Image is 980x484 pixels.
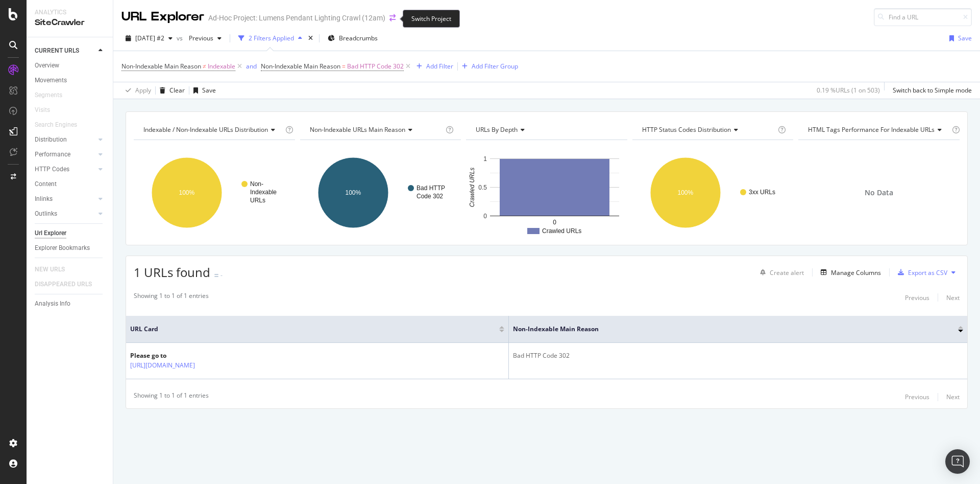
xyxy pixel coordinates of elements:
[35,90,72,101] a: Segments
[347,59,404,74] span: Bad HTTP Code 302
[831,268,881,277] div: Manage Columns
[203,62,206,71] span: ≠
[35,194,95,204] a: Inlinks
[466,148,627,237] svg: A chart.
[945,30,972,47] button: Save
[135,34,164,42] span: 2025 Aug. 29th #2
[35,194,53,204] div: Inlinks
[513,325,943,334] span: Non-Indexable Main Reason
[134,148,295,237] svg: A chart.
[130,351,217,360] div: Please go to
[35,164,69,175] div: HTTP Codes
[35,45,95,56] a: CURRENT URLS
[250,180,263,188] text: Non-
[416,185,445,192] text: Bad HTTP
[156,82,185,99] button: Clear
[905,291,929,304] button: Previous
[542,227,581,235] text: Crawled URLs
[189,82,216,99] button: Save
[889,82,972,99] button: Switch back to Simple mode
[479,184,487,191] text: 0.5
[130,325,497,334] span: URL Card
[306,33,315,43] div: times
[169,86,185,95] div: Clear
[35,298,106,309] a: Analysis Info
[35,90,62,101] div: Segments
[345,189,361,196] text: 100%
[310,125,405,134] span: Non-Indexable URLs Main Reason
[946,291,960,304] button: Next
[817,266,881,279] button: Manage Columns
[177,34,185,42] span: vs
[35,134,95,145] a: Distribution
[35,120,87,130] a: Search Engines
[677,189,693,196] text: 100%
[141,122,283,138] h4: Indexable / Non-Indexable URLs Distribution
[874,8,972,26] input: Find a URL
[35,60,106,71] a: Overview
[642,125,731,134] span: HTTP Status Codes Distribution
[770,268,804,277] div: Create alert
[35,279,92,290] div: DISAPPEARED URLS
[946,293,960,302] div: Next
[121,30,177,47] button: [DATE] #2
[35,105,50,116] div: Visits
[35,149,70,160] div: Performance
[143,125,268,134] span: Indexable / Non-Indexable URLs distribution
[208,59,235,74] span: Indexable
[35,279,102,290] a: DISAPPEARED URLS
[121,8,204,26] div: URL Explorer
[474,122,618,138] h4: URLs by Depth
[472,62,518,71] div: Add Filter Group
[893,86,972,95] div: Switch back to Simple mode
[553,219,556,226] text: 0
[458,60,518,73] button: Add Filter Group
[130,360,195,371] a: [URL][DOMAIN_NAME]
[134,291,209,304] div: Showing 1 to 1 of 1 entries
[35,179,57,190] div: Content
[476,125,518,134] span: URLs by Depth
[808,125,935,134] span: HTML Tags Performance for Indexable URLs
[185,30,226,47] button: Previous
[632,148,794,237] svg: A chart.
[250,189,277,196] text: Indexable
[35,264,75,275] a: NEW URLS
[35,228,66,239] div: Url Explorer
[35,149,95,160] a: Performance
[35,60,59,71] div: Overview
[35,264,65,275] div: NEW URLS
[469,168,476,207] text: Crawled URLs
[35,228,106,239] a: Url Explorer
[958,34,972,42] div: Save
[121,82,151,99] button: Apply
[908,268,947,277] div: Export as CSV
[865,188,893,198] span: No Data
[946,391,960,403] button: Next
[35,17,105,29] div: SiteCrawler
[412,60,453,73] button: Add Filter
[35,75,106,86] a: Movements
[640,122,776,138] h4: HTTP Status Codes Distribution
[403,10,460,28] div: Switch Project
[300,148,461,237] svg: A chart.
[35,209,57,219] div: Outlinks
[817,86,880,95] div: 0.19 % URLs ( 1 on 503 )
[234,30,306,47] button: 2 Filters Applied
[250,197,265,204] text: URLs
[35,105,60,116] a: Visits
[905,393,929,401] div: Previous
[208,13,385,23] div: Ad-Hoc Project: Lumens Pendant Lighting Crawl (12am)
[35,134,67,145] div: Distribution
[35,120,77,130] div: Search Engines
[246,62,257,71] div: and
[945,449,970,474] div: Open Intercom Messenger
[261,62,340,71] span: Non-Indexable Main Reason
[121,62,201,71] span: Non-Indexable Main Reason
[324,30,382,47] button: Breadcrumbs
[35,75,67,86] div: Movements
[134,391,209,403] div: Showing 1 to 1 of 1 entries
[246,61,257,71] button: and
[135,86,151,95] div: Apply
